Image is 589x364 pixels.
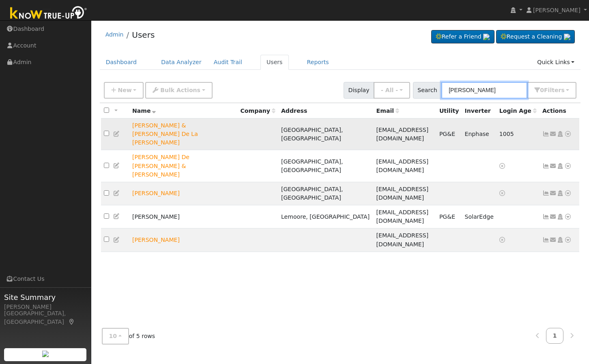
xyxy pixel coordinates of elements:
span: s [561,87,564,93]
a: Edit User [113,237,120,243]
a: Data Analyzer [155,55,208,70]
a: Admin [105,31,124,38]
a: Other actions [564,162,572,170]
span: [EMAIL_ADDRESS][DOMAIN_NAME] [376,186,429,201]
span: Bulk Actions [160,87,200,93]
span: PG&E [439,131,455,137]
div: Address [281,107,371,115]
a: fpulido@comcast.net [550,130,557,138]
span: [EMAIL_ADDRESS][DOMAIN_NAME] [376,209,429,224]
a: Login As [557,131,564,137]
span: Days since last login [499,108,537,114]
img: retrieve [42,351,49,357]
span: 10 [109,333,117,339]
span: [EMAIL_ADDRESS][DOMAIN_NAME] [376,127,429,142]
td: Lead [129,182,237,205]
button: - All - [374,82,410,99]
span: SolarEdge [464,213,493,220]
span: Name [132,108,156,114]
a: Not connected [542,190,550,196]
td: [PERSON_NAME] [129,205,237,228]
a: Audit Trail [208,55,248,70]
button: New [104,82,144,99]
a: Edit User [113,213,120,220]
div: [GEOGRAPHIC_DATA], [GEOGRAPHIC_DATA] [4,309,87,326]
td: Lead [129,228,237,252]
a: stevenapulido@yahoo.com [550,189,557,198]
a: Request a Cleaning [496,30,575,44]
div: Inverter [464,107,493,115]
a: Map [68,319,75,325]
a: 1 [546,328,564,344]
td: Lead [129,118,237,150]
a: Quick Links [531,55,580,70]
a: Other actions [564,236,572,244]
td: [GEOGRAPHIC_DATA], [GEOGRAPHIC_DATA] [278,118,374,150]
a: Show Graph [542,213,550,220]
a: Login As [557,163,564,169]
span: of 5 rows [102,328,155,345]
a: Login As [557,213,564,220]
span: Enphase [464,131,489,137]
a: Not connected [542,237,550,243]
span: [EMAIL_ADDRESS][DOMAIN_NAME] [376,158,429,173]
a: Dashboard [100,55,143,70]
a: Other actions [564,130,572,138]
span: PG&E [439,213,455,220]
input: Search [441,82,527,99]
span: Search [413,82,442,99]
a: No login access [499,237,507,243]
div: Utility [439,107,459,115]
span: [PERSON_NAME] [533,7,580,13]
span: [EMAIL_ADDRESS][DOMAIN_NAME] [376,232,429,247]
td: [GEOGRAPHIC_DATA], [GEOGRAPHIC_DATA] [278,182,374,205]
a: ricardocabrera77@icloud.com [550,213,557,221]
a: Other actions [564,189,572,198]
a: Show Graph [542,131,550,137]
a: gdelacruzpulido@gmail.com [550,162,557,170]
a: Edit User [113,162,120,169]
button: Bulk Actions [145,82,212,99]
span: New [118,87,131,93]
span: Company name [240,108,275,114]
div: [PERSON_NAME] [4,303,87,311]
button: 0Filters [527,82,576,99]
a: Refer a Friend [431,30,494,44]
span: Site Summary [4,292,87,303]
img: retrieve [483,34,490,40]
td: [GEOGRAPHIC_DATA], [GEOGRAPHIC_DATA] [278,150,374,182]
a: Edit User [113,190,120,196]
a: No login access [499,163,507,169]
a: Users [260,55,289,70]
a: No login access [499,190,507,196]
button: 10 [102,328,129,345]
a: Other actions [564,213,572,221]
a: roundthetown97@gmail.com [550,236,557,244]
a: Users [132,30,155,40]
img: Know True-Up [6,4,91,23]
a: Edit User [113,131,120,137]
a: Login As [557,237,564,243]
a: Reports [301,55,335,70]
span: Display [344,82,374,99]
a: Not connected [542,163,550,169]
img: retrieve [564,34,570,40]
span: Filter [544,87,565,93]
span: 12/07/2022 12:53:48 PM [499,131,514,137]
a: Login As [557,190,564,196]
span: Email [376,108,399,114]
td: Lemoore, [GEOGRAPHIC_DATA] [278,205,374,228]
td: Lead [129,150,237,182]
div: Actions [542,107,576,115]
